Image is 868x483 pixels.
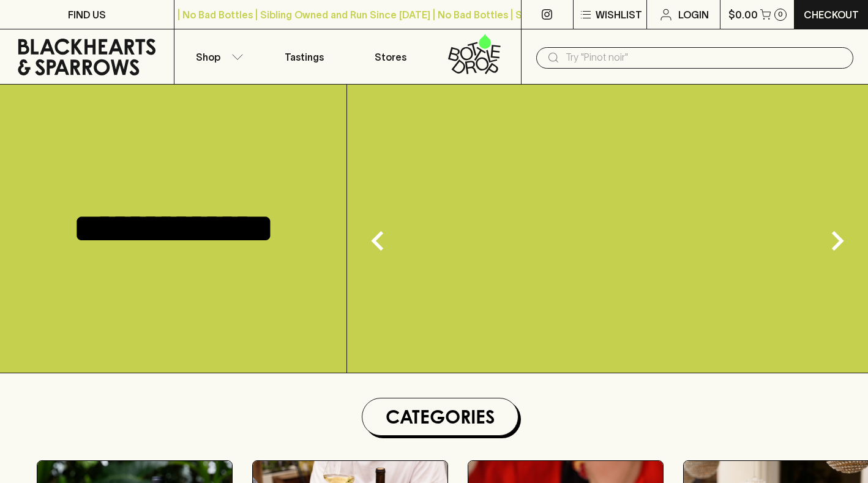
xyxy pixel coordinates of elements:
[596,7,642,22] p: Wishlist
[347,85,868,373] img: gif;base64,R0lGODlhAQABAAAAACH5BAEKAAEALAAAAAABAAEAAAICTAEAOw==
[566,48,844,67] input: Try "Pinot noir"
[196,50,220,64] p: Shop
[348,29,435,84] a: Stores
[367,403,513,430] h1: Categories
[174,29,261,84] button: Shop
[678,7,709,22] p: Login
[728,7,758,22] p: $0.00
[261,29,348,84] a: Tastings
[285,50,324,64] p: Tastings
[813,216,862,265] button: Next
[804,7,859,22] p: Checkout
[353,216,402,265] button: Previous
[375,50,406,64] p: Stores
[778,11,783,18] p: 0
[68,7,106,22] p: FIND US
